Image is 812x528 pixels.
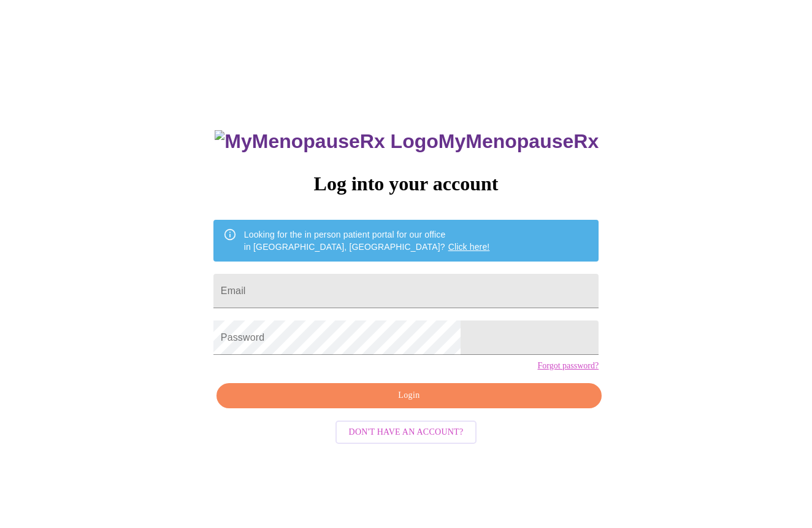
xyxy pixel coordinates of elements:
[448,242,490,252] a: Click here!
[335,421,477,445] button: Don't have an account?
[215,130,438,153] img: MyMenopauseRx Logo
[213,173,599,195] h3: Log into your account
[244,223,490,258] div: Looking for the in person patient portal for our office in [GEOGRAPHIC_DATA], [GEOGRAPHIC_DATA]?
[537,361,599,371] a: Forgot password?
[332,425,480,436] a: Don't have an account?
[231,388,588,403] span: Login
[215,130,599,153] h3: MyMenopauseRx
[349,425,464,440] span: Don't have an account?
[216,383,602,408] button: Login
